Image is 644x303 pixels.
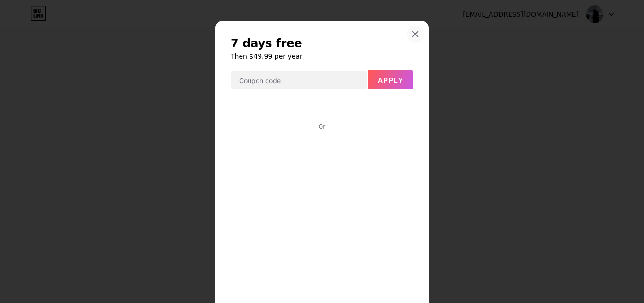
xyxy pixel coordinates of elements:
[231,52,413,61] h6: Then $49.99 per year
[317,123,327,130] div: Or
[231,97,413,120] iframe: Secure payment input frame
[231,36,302,51] span: 7 days free
[231,71,367,90] input: Coupon code
[368,70,413,89] button: Apply
[378,76,404,84] span: Apply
